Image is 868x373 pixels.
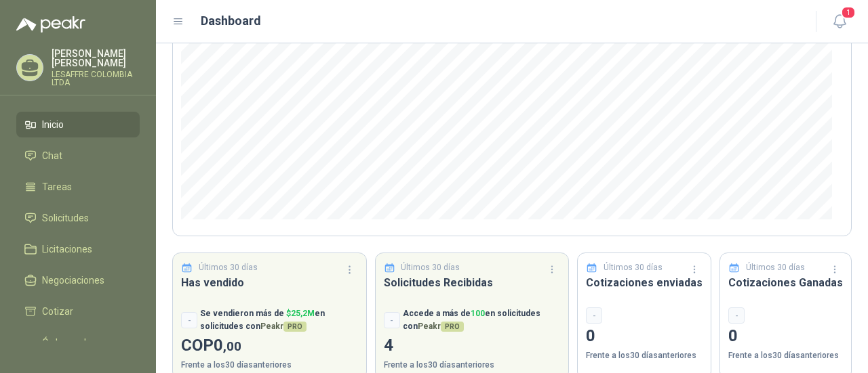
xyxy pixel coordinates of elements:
h3: Cotizaciones enviadas [586,274,703,291]
p: 0 [728,324,843,349]
p: Últimos 30 días [199,261,258,274]
span: Inicio [42,117,64,132]
span: ,00 [223,338,241,354]
span: Chat [42,148,62,163]
span: Cotizar [42,304,73,319]
a: Órdenes de Compra [16,330,140,370]
p: [PERSON_NAME] [PERSON_NAME] [52,49,140,68]
p: Últimos 30 días [401,261,460,274]
a: Chat [16,143,140,169]
span: 100 [471,309,485,318]
span: 1 [841,6,856,19]
p: Frente a los 30 días anteriores [384,359,561,372]
h3: Cotizaciones Ganadas [728,274,843,291]
button: 1 [827,9,852,34]
p: Accede a más de en solicitudes con [403,307,561,333]
span: PRO [283,322,307,332]
h3: Has vendido [181,274,358,291]
p: Últimos 30 días [604,261,663,274]
p: Frente a los 30 días anteriores [586,349,703,362]
p: Se vendieron más de en solicitudes con [200,307,358,333]
span: Peakr [418,322,464,331]
span: 0 [214,336,241,355]
div: - [181,312,197,328]
p: Frente a los 30 días anteriores [728,349,843,362]
img: Logo peakr [16,16,85,32]
span: Negociaciones [42,273,104,288]
div: - [384,312,400,328]
a: Solicitudes [16,205,140,231]
a: Inicio [16,112,140,137]
a: Tareas [16,174,140,200]
p: 0 [586,324,703,349]
span: Licitaciones [42,242,92,257]
p: COP [181,333,358,359]
p: Últimos 30 días [746,261,805,274]
span: PRO [441,322,464,332]
p: LESAFFRE COLOMBIA LTDA [52,70,140,87]
div: - [728,307,745,324]
a: Licitaciones [16,236,140,262]
div: - [586,307,602,324]
p: Frente a los 30 días anteriores [181,359,358,372]
span: Órdenes de Compra [42,335,127,365]
h1: Dashboard [201,12,261,30]
span: $ 25,2M [286,309,315,318]
span: Tareas [42,179,72,194]
span: Solicitudes [42,211,89,225]
h3: Solicitudes Recibidas [384,274,561,291]
span: Peakr [260,322,307,331]
a: Negociaciones [16,267,140,293]
a: Cotizar [16,299,140,324]
p: 4 [384,333,561,359]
